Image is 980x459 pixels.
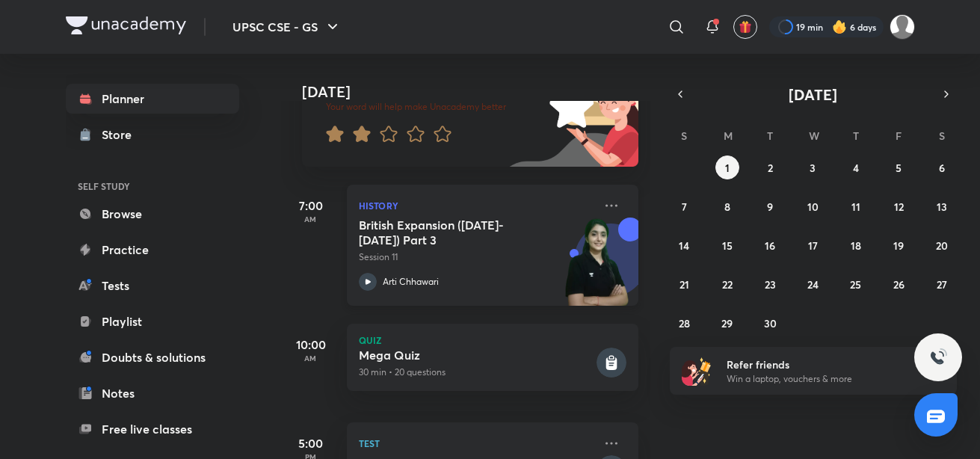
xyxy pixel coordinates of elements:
p: Win a laptop, vouchers & more [727,372,910,386]
a: Notes [66,378,239,408]
abbr: September 20, 2025 [936,238,948,253]
button: September 13, 2025 [930,194,954,218]
a: Practice [66,235,239,265]
button: September 12, 2025 [887,194,910,218]
abbr: September 11, 2025 [851,200,860,214]
abbr: September 16, 2025 [765,238,775,253]
p: AM [281,215,341,224]
p: Test [359,434,594,452]
button: September 30, 2025 [758,311,782,335]
button: September 23, 2025 [758,272,782,296]
button: September 9, 2025 [758,194,782,218]
abbr: Saturday [939,129,945,143]
img: streak [832,19,847,34]
a: Tests [66,271,239,301]
button: September 16, 2025 [758,233,782,257]
button: September 24, 2025 [801,272,825,296]
a: Company Logo [66,16,186,38]
abbr: September 15, 2025 [722,238,733,253]
img: feedback_image [499,47,638,167]
button: September 19, 2025 [887,233,910,257]
a: Planner [66,84,239,114]
button: September 8, 2025 [715,194,739,218]
button: September 29, 2025 [715,311,739,335]
h5: British Expansion (1757- 1857) Part 3 [359,218,545,247]
button: September 2, 2025 [758,155,782,179]
img: Company Logo [66,16,186,34]
p: Your word will help make Unacademy better [326,101,544,113]
button: September 4, 2025 [844,155,868,179]
button: September 7, 2025 [672,194,696,218]
a: Playlist [66,306,239,336]
p: AM [281,354,341,363]
img: avatar [739,20,752,34]
button: September 3, 2025 [801,155,825,179]
abbr: September 21, 2025 [679,277,689,292]
button: September 25, 2025 [844,272,868,296]
p: Quiz [359,336,626,345]
abbr: September 14, 2025 [679,238,689,253]
abbr: Sunday [681,129,687,143]
abbr: September 18, 2025 [851,238,861,253]
button: September 17, 2025 [801,233,825,257]
p: Arti Chhawari [383,275,439,289]
abbr: September 7, 2025 [682,200,687,214]
h5: 5:00 [281,434,341,452]
abbr: Tuesday [767,129,773,143]
abbr: September 30, 2025 [764,316,777,330]
img: referral [682,356,712,386]
button: September 15, 2025 [715,233,739,257]
abbr: September 9, 2025 [767,200,773,214]
button: avatar [733,15,757,39]
button: September 22, 2025 [715,272,739,296]
abbr: September 2, 2025 [768,161,773,175]
abbr: September 25, 2025 [850,277,861,292]
button: September 6, 2025 [930,155,954,179]
abbr: September 3, 2025 [810,161,816,175]
h5: 10:00 [281,336,341,354]
h5: Mega Quiz [359,348,594,363]
img: unacademy [556,218,638,321]
abbr: September 26, 2025 [893,277,905,292]
abbr: Friday [896,129,902,143]
button: September 14, 2025 [672,233,696,257]
button: September 5, 2025 [887,155,910,179]
img: Ritesh Tiwari [890,14,915,40]
abbr: September 13, 2025 [937,200,947,214]
abbr: Wednesday [809,129,819,143]
p: History [359,197,594,215]
button: September 1, 2025 [715,155,739,179]
abbr: September 12, 2025 [894,200,904,214]
a: Free live classes [66,414,239,444]
span: [DATE] [789,84,837,105]
button: September 11, 2025 [844,194,868,218]
h5: 7:00 [281,197,341,215]
abbr: September 8, 2025 [724,200,730,214]
button: September 28, 2025 [672,311,696,335]
button: September 21, 2025 [672,272,696,296]
abbr: September 10, 2025 [807,200,819,214]
p: Session 11 [359,250,594,264]
button: September 10, 2025 [801,194,825,218]
abbr: September 22, 2025 [722,277,733,292]
a: Store [66,120,239,150]
a: Doubts & solutions [66,342,239,372]
abbr: September 17, 2025 [808,238,818,253]
a: Browse [66,199,239,229]
abbr: September 6, 2025 [939,161,945,175]
abbr: September 29, 2025 [721,316,733,330]
div: Store [102,126,141,144]
button: September 27, 2025 [930,272,954,296]
button: September 18, 2025 [844,233,868,257]
abbr: September 4, 2025 [853,161,859,175]
h4: [DATE] [302,83,653,101]
abbr: September 5, 2025 [896,161,902,175]
abbr: September 1, 2025 [725,161,730,175]
abbr: September 27, 2025 [937,277,947,292]
abbr: September 19, 2025 [893,238,904,253]
p: 30 min • 20 questions [359,366,594,379]
abbr: September 28, 2025 [679,316,690,330]
h6: SELF STUDY [66,173,239,199]
button: September 20, 2025 [930,233,954,257]
button: September 26, 2025 [887,272,910,296]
